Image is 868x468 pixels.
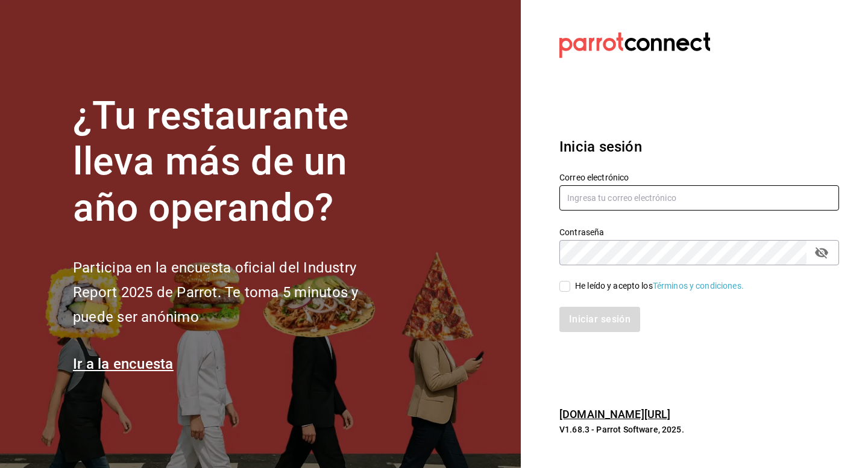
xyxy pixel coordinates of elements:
[73,356,174,372] a: Ir a la encuesta
[559,185,839,211] input: Ingresa tu correo electrónico
[559,173,839,181] label: Correo electrónico
[811,242,832,263] button: passwordField
[73,93,398,232] h1: ¿Tu restaurante lleva más de un año operando?
[73,256,398,329] h2: Participa en la encuesta oficial del Industry Report 2025 de Parrot. Te toma 5 minutos y puede se...
[653,281,744,291] a: Términos y condiciones.
[575,280,744,292] div: He leído y acepto los
[559,423,839,436] p: V1.68.3 - Parrot Software, 2025.
[559,136,839,158] h3: Inicia sesión
[559,227,839,236] label: Contraseña
[559,408,670,420] a: [DOMAIN_NAME][URL]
